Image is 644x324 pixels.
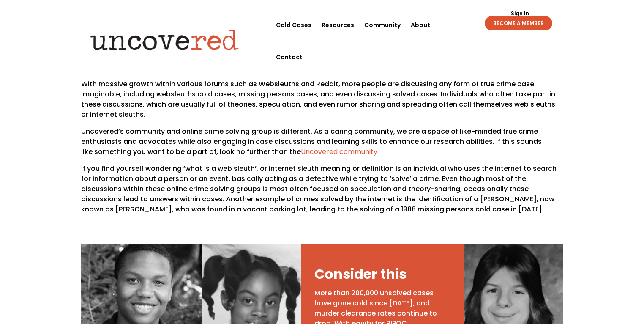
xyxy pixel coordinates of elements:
a: Community [364,9,401,41]
a: About [411,9,430,41]
a: Uncovered community. [301,147,379,157]
p: With massive growth within various forums such as Websleuths and Reddit, more people are discussi... [81,79,563,126]
p: Uncovered’s community and online crime solving group is different. As a caring community, we are ... [81,126,563,164]
a: BECOME A MEMBER [485,16,552,30]
p: If you find yourself wondering ‘what is a web sleuth’, or internet sleuth meaning or definition i... [81,164,563,221]
a: Resources [322,9,354,41]
img: Uncovered logo [83,23,246,56]
a: Cold Cases [276,9,311,41]
a: Contact [276,41,303,73]
a: Sign In [506,11,534,16]
h3: Consider this [314,265,448,288]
